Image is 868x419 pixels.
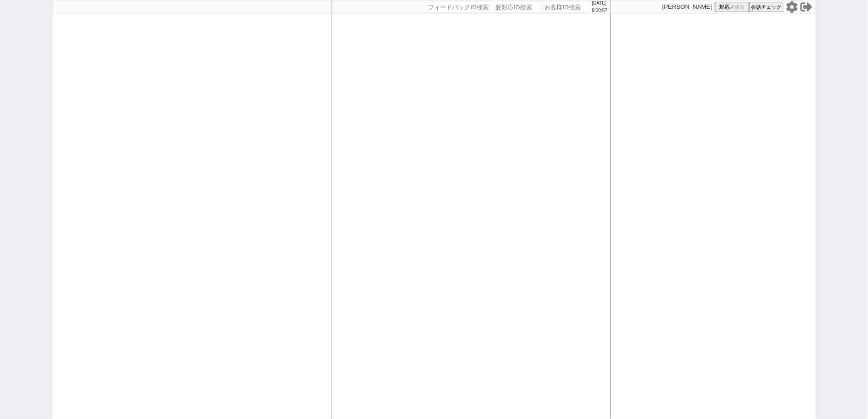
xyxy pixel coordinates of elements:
[592,7,608,14] p: 9:00:57
[494,1,541,13] input: 要対応ID検索
[543,1,590,13] input: お客様ID検索
[662,3,712,11] p: [PERSON_NAME]
[720,4,730,11] span: 対応
[715,2,749,12] button: 対応／練習
[751,4,782,11] span: 会話チェック
[427,1,492,13] input: フィードバックID検索
[749,2,784,12] button: 会話チェック
[735,4,745,11] span: 練習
